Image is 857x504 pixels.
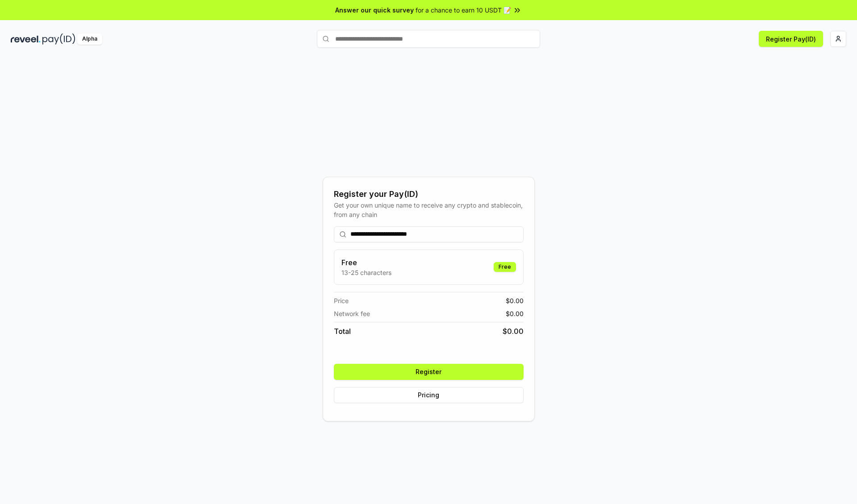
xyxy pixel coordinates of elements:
[11,33,41,45] img: reveel_dark
[506,296,524,305] span: $ 0.00
[506,309,524,318] span: $ 0.00
[334,309,370,318] span: Network fee
[334,200,524,219] div: Get your own unique name to receive any crypto and stablecoin, from any chain
[77,33,102,45] div: Alpha
[494,262,516,272] div: Free
[341,268,391,277] p: 13-25 characters
[341,257,391,268] h3: Free
[759,31,823,47] button: Register Pay(ID)
[335,5,414,15] span: Answer our quick survey
[503,326,524,337] span: $ 0.00
[334,326,351,337] span: Total
[42,33,75,45] img: pay_id
[334,364,524,380] button: Register
[334,387,524,403] button: Pricing
[334,296,349,305] span: Price
[334,188,524,200] div: Register your Pay(ID)
[416,5,511,15] span: for a chance to earn 10 USDT 📝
